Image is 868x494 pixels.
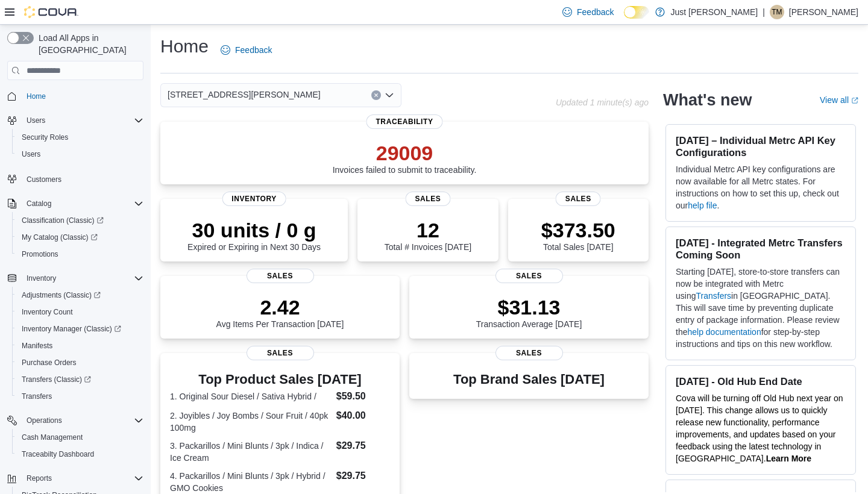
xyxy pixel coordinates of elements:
[17,213,108,228] a: Classification (Classic)
[2,412,148,429] button: Operations
[17,288,105,302] a: Adjustments (Classic)
[170,470,332,494] dt: 4. Packarillos / Mini Blunts / 3pk / Hybrid / GMO Cookies
[766,454,811,463] a: Learn More
[556,98,649,107] p: Updated 1 minute(s) ago
[541,218,615,252] div: Total Sales [DATE]
[17,322,126,336] a: Inventory Manager (Classic)
[453,372,605,387] h3: Top Brand Sales [DATE]
[333,141,477,165] p: 29009
[476,295,582,319] p: $31.13
[336,389,390,404] dd: $59.50
[556,192,601,206] span: Sales
[624,6,649,19] input: Dark Mode
[476,295,582,329] div: Transaction Average [DATE]
[22,471,57,486] button: Reports
[22,449,94,459] span: Traceabilty Dashboard
[671,5,758,19] p: Just [PERSON_NAME]
[12,354,148,371] button: Purchase Orders
[17,147,143,161] span: Users
[12,320,148,337] a: Inventory Manager (Classic)
[696,291,731,301] a: Transfers
[2,87,148,105] button: Home
[12,371,148,388] a: Transfers (Classic)
[763,5,765,19] p: |
[22,89,51,104] a: Home
[772,5,782,19] span: TM
[22,307,73,317] span: Inventory Count
[17,430,143,445] span: Cash Management
[12,446,148,463] button: Traceabilty Dashboard
[17,230,102,245] a: My Catalog (Classic)
[17,372,96,387] a: Transfers (Classic)
[247,269,314,283] span: Sales
[27,474,52,483] span: Reports
[216,38,277,62] a: Feedback
[27,199,51,208] span: Catalog
[27,175,61,184] span: Customers
[222,192,286,206] span: Inventory
[17,355,143,370] span: Purchase Orders
[170,440,332,464] dt: 3. Packarillos / Mini Blunts / 3pk / Indica / Ice Cream
[22,233,98,242] span: My Catalog (Classic)
[22,196,56,211] button: Catalog
[22,216,104,225] span: Classification (Classic)
[385,90,394,100] button: Open list of options
[336,408,390,423] dd: $40.00
[187,218,321,252] div: Expired or Expiring in Next 30 Days
[2,195,148,212] button: Catalog
[336,469,390,483] dd: $29.75
[385,218,471,252] div: Total # Invoices [DATE]
[2,270,148,287] button: Inventory
[22,172,66,187] a: Customers
[22,324,121,334] span: Inventory Manager (Classic)
[247,346,314,360] span: Sales
[385,218,471,242] p: 12
[17,230,143,245] span: My Catalog (Classic)
[22,433,83,442] span: Cash Management
[366,114,442,129] span: Traceability
[27,416,62,425] span: Operations
[2,470,148,487] button: Reports
[17,447,99,461] a: Traceabilty Dashboard
[12,212,148,229] a: Classification (Classic)
[12,429,148,446] button: Cash Management
[17,247,143,261] span: Promotions
[216,295,344,319] p: 2.42
[22,249,58,259] span: Promotions
[371,90,381,100] button: Clear input
[336,439,390,453] dd: $29.75
[22,392,52,401] span: Transfers
[17,147,45,161] a: Users
[541,218,615,242] p: $373.50
[676,375,846,387] h3: [DATE] - Old Hub End Date
[22,375,91,384] span: Transfers (Classic)
[2,112,148,129] button: Users
[17,355,81,370] a: Purchase Orders
[17,430,87,445] a: Cash Management
[12,287,148,304] a: Adjustments (Classic)
[17,322,143,336] span: Inventory Manager (Classic)
[12,129,148,146] button: Security Roles
[17,288,143,302] span: Adjustments (Classic)
[22,113,50,128] button: Users
[17,130,73,145] a: Security Roles
[170,372,390,387] h3: Top Product Sales [DATE]
[12,246,148,263] button: Promotions
[22,113,143,128] span: Users
[17,213,143,228] span: Classification (Classic)
[624,19,624,19] span: Dark Mode
[17,339,143,353] span: Manifests
[24,6,78,18] img: Cova
[687,327,761,337] a: help documentation
[22,271,61,286] button: Inventory
[12,337,148,354] button: Manifests
[676,393,843,463] span: Cova will be turning off Old Hub next year on [DATE]. This change allows us to quickly release ne...
[22,133,68,142] span: Security Roles
[22,89,143,104] span: Home
[17,389,57,404] a: Transfers
[160,34,209,58] h1: Home
[235,44,272,56] span: Feedback
[17,130,143,145] span: Security Roles
[17,339,57,353] a: Manifests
